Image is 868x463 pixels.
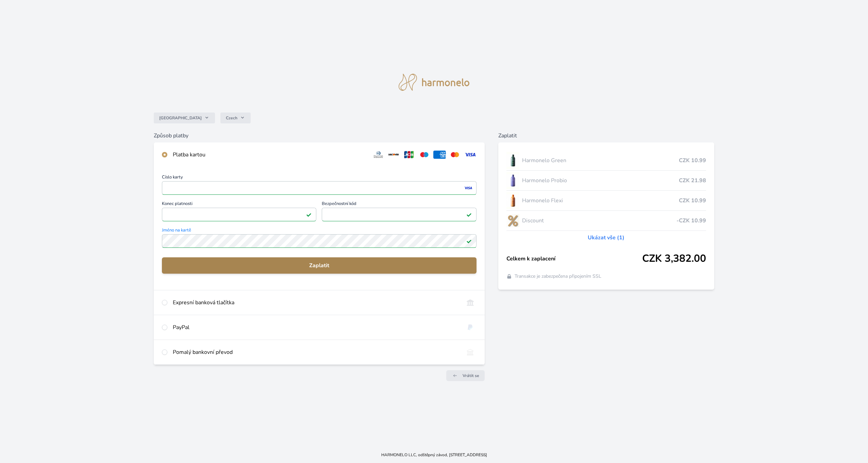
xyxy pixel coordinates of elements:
span: CZK 10.99 [679,156,706,165]
img: bankTransfer_IBAN.svg [464,348,477,356]
img: CLEAN_GREEN_se_stinem_x-lo.jpg [506,152,519,169]
img: mc.svg [449,151,461,159]
button: [GEOGRAPHIC_DATA] [154,113,215,123]
span: Zaplatit [167,261,471,270]
img: Platné pole [466,212,472,217]
img: maestro.svg [418,151,431,159]
img: visa [464,185,473,191]
img: paypal.svg [464,323,477,331]
img: Platné pole [466,238,472,244]
span: Czech [226,115,237,121]
span: Jméno na kartě [162,228,477,234]
span: -CZK 10.99 [677,217,706,225]
img: logo.svg [399,74,469,91]
div: Expresní banková tlačítka [173,298,458,307]
img: Platné pole [306,212,312,217]
span: [GEOGRAPHIC_DATA] [159,115,202,121]
span: Konec platnosti [162,202,316,208]
img: discover.svg [387,151,400,159]
img: jcb.svg [403,151,415,159]
h6: Způsob platby [154,132,485,140]
span: Harmonelo Probio [522,176,679,185]
img: CLEAN_PROBIO_se_stinem_x-lo.jpg [506,172,519,189]
a: Ukázat vše (1) [588,234,624,242]
img: onlineBanking_CZ.svg [464,298,477,307]
img: visa.svg [464,151,477,159]
span: Transakce je zabezpečena připojením SSL [515,273,601,280]
input: Jméno na kartěPlatné pole [162,234,477,248]
button: Czech [220,113,251,123]
iframe: Iframe pro číslo karty [165,183,473,193]
button: Zaplatit [162,257,477,274]
h6: Zaplatit [498,132,714,140]
div: Pomalý bankovní převod [173,348,458,356]
span: Celkem k zaplacení [506,255,642,263]
span: Bezpečnostní kód [322,202,476,208]
iframe: Iframe pro bezpečnostní kód [325,210,473,219]
span: Harmonelo Green [522,156,679,165]
span: CZK 3,382.00 [642,253,706,265]
img: CLEAN_FLEXI_se_stinem_x-hi_(1)-lo.jpg [506,192,519,209]
div: Platba kartou [173,151,367,159]
span: Discount [522,217,677,225]
img: diners.svg [372,151,385,159]
span: Vrátit se [463,373,479,378]
span: Harmonelo Flexi [522,196,679,205]
span: CZK 21.98 [679,176,706,185]
iframe: Iframe pro datum vypršení platnosti [165,210,313,219]
div: PayPal [173,323,458,331]
img: discount-lo.png [506,212,519,229]
span: CZK 10.99 [679,196,706,205]
a: Vrátit se [446,370,485,381]
img: amex.svg [433,151,446,159]
span: Číslo karty [162,175,477,181]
